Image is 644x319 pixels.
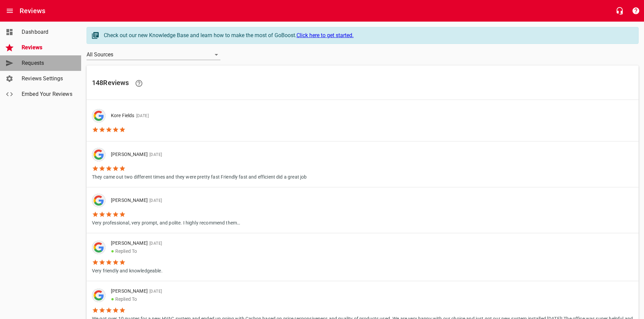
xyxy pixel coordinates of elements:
div: Check out our new Knowledge Base and learn how to make the most of GoBoost. [104,31,631,39]
p: Replied To [111,295,628,303]
img: google-dark.png [92,109,105,123]
div: Google [92,148,105,161]
p: Very professional, very prompt, and polite. I highly recommend them… [92,218,240,227]
span: [DATE] [135,113,149,118]
a: Kore Fields[DATE] [87,103,639,141]
button: Live Chat [612,3,628,19]
div: Google [92,289,105,302]
div: Google [92,109,105,123]
button: Support Portal [628,3,644,19]
span: ● [111,248,114,254]
span: Requests [22,59,73,67]
span: Embed Your Reviews [22,90,73,98]
h6: Reviews [20,5,45,16]
p: [PERSON_NAME] [111,240,162,247]
span: Reviews [22,44,73,52]
span: Dashboard [22,28,73,36]
div: Google [92,241,105,254]
span: [DATE] [148,198,162,203]
img: google-dark.png [92,241,105,254]
p: They came out two different times and they were pretty fast Friendly fast and efficient did a gre... [92,172,307,181]
img: google-dark.png [92,148,105,161]
div: Google [92,194,105,207]
a: [PERSON_NAME][DATE]They came out two different times and they were pretty fast Friendly fast and ... [87,141,639,187]
p: [PERSON_NAME] [111,151,301,158]
span: ● [111,296,114,302]
span: Reviews Settings [22,75,73,83]
span: [DATE] [148,289,162,294]
span: [DATE] [148,152,162,157]
img: google-dark.png [92,194,105,207]
button: Open drawer [2,3,18,19]
a: Learn facts about why reviews are important [131,75,147,91]
div: All Sources [87,49,220,60]
p: Kore Fields [111,112,149,119]
p: Very friendly and knowledgeable. [92,266,167,274]
span: [DATE] [148,241,162,246]
p: [PERSON_NAME] [111,288,628,295]
h6: 148 Review s [92,75,633,91]
p: [PERSON_NAME] [111,197,235,204]
img: google-dark.png [92,289,105,302]
a: [PERSON_NAME][DATE]Very professional, very prompt, and polite. I highly recommend them… [87,187,639,233]
a: [PERSON_NAME][DATE]●Replied ToVery friendly and knowledgeable. [87,233,639,281]
a: Click here to get started. [296,32,354,38]
p: Replied To [111,247,162,255]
